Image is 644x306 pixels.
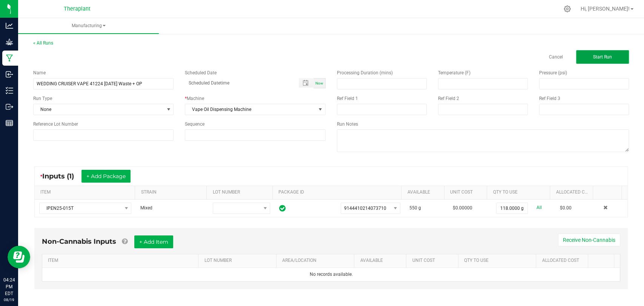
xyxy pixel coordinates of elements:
span: Manufacturing [18,23,159,29]
span: g [418,205,421,211]
button: + Add Package [81,170,131,183]
button: Start Run [576,50,629,64]
span: Sequence [185,121,204,127]
span: Scheduled Date [185,70,217,75]
inline-svg: Manufacturing [6,54,13,62]
a: AVAILABLESortable [407,189,441,195]
span: Run Type [33,95,52,102]
a: Sortable [594,258,611,264]
div: Manage settings [563,5,572,12]
a: Unit CostSortable [450,189,484,195]
span: Run Notes [337,121,358,127]
td: No records available. [42,268,620,281]
span: Temperature (F) [438,70,470,75]
span: Hi, [PERSON_NAME]! [581,6,630,12]
span: Vape Oil Dispensing Machine [185,104,315,115]
a: All [536,203,541,213]
a: QTY TO USESortable [493,189,547,195]
span: Reference Lot Number [33,121,78,127]
span: IPEN25-015T [40,203,121,214]
span: 9144410214073710 [344,206,386,211]
inline-svg: Inventory [6,87,13,94]
span: Ref Field 1 [337,96,358,101]
span: Pressure (psi) [539,70,567,75]
inline-svg: Analytics [6,22,13,29]
span: 550 [409,205,417,211]
a: LOT NUMBERSortable [213,189,270,195]
span: In Sync [279,204,286,213]
p: 04:24 PM EDT [3,277,15,297]
inline-svg: Reports [6,119,13,127]
a: Manufacturing [18,18,159,34]
a: Cancel [549,54,563,60]
a: Add Non-Cannabis items that were also consumed in the run (e.g. gloves and packaging); Also add N... [122,237,128,246]
a: Unit CostSortable [412,258,455,264]
span: Theraplant [64,6,91,12]
span: Ref Field 2 [438,96,459,101]
input: Scheduled Datetime [185,78,290,88]
span: Ref Field 3 [539,96,560,101]
inline-svg: Outbound [6,103,13,111]
inline-svg: Inbound [6,71,13,78]
a: QTY TO USESortable [464,258,533,264]
span: Processing Duration (mins) [337,70,393,75]
a: ITEMSortable [48,258,195,264]
a: PACKAGE IDSortable [278,189,398,195]
button: Receive Non-Cannabis [558,234,620,246]
a: Sortable [599,189,618,195]
span: Non-Cannabis Inputs [42,237,116,246]
a: LOT NUMBERSortable [204,258,274,264]
a: < All Runs [33,40,53,46]
a: Allocated CostSortable [542,258,585,264]
span: NO DATA FOUND [341,203,400,214]
span: None [34,104,164,115]
button: + Add Item [134,235,173,248]
span: Toggle popup [299,78,314,88]
p: 08/19 [3,297,15,303]
span: $0.00 [559,205,571,211]
a: AREA/LOCATIONSortable [282,258,351,264]
a: ITEMSortable [40,189,132,195]
span: Start Run [593,54,612,60]
span: Now [315,81,323,85]
span: Mixed [140,205,152,211]
span: Name [33,70,46,75]
a: STRAINSortable [141,189,204,195]
span: Inputs (1) [42,172,81,180]
iframe: Resource center [8,246,30,268]
span: $0.00000 [453,205,472,211]
span: Machine [187,96,204,101]
a: Allocated CostSortable [556,189,590,195]
a: AVAILABLESortable [360,258,403,264]
inline-svg: Grow [6,38,13,46]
